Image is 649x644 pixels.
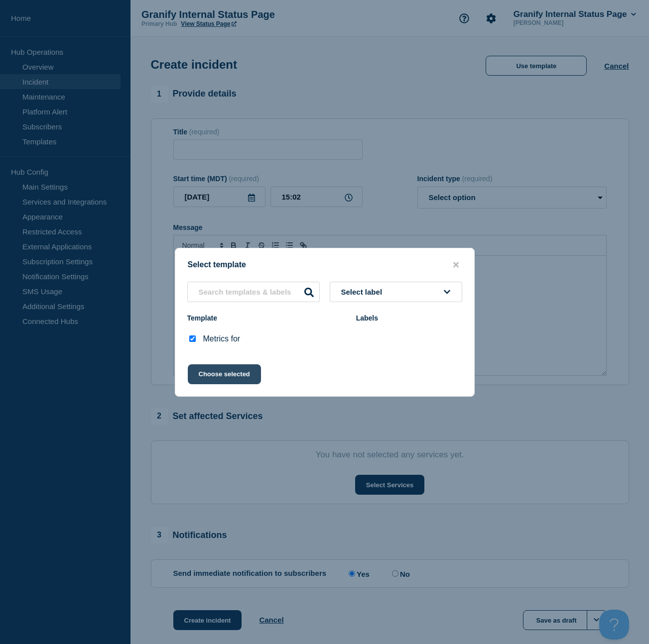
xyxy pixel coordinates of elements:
span: Select label [341,288,387,296]
button: Choose selected [188,364,261,384]
input: Search templates & labels [187,282,320,302]
button: close button [450,260,462,270]
div: Labels [356,314,462,322]
input: Metrics for checkbox [189,335,196,342]
div: Select template [175,260,474,270]
p: Metrics for [203,334,241,343]
div: Template [187,314,346,322]
button: Select label [330,282,462,302]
